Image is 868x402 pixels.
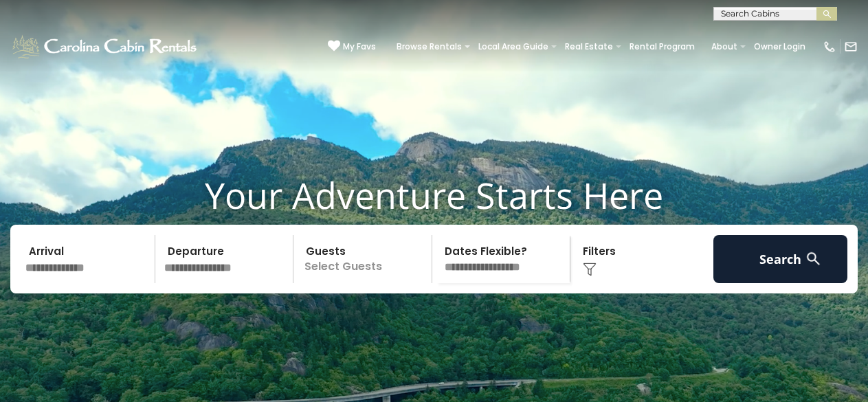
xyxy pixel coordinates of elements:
a: My Favs [328,40,376,54]
a: Real Estate [558,37,620,56]
a: Local Area Guide [471,37,555,56]
a: About [704,37,744,56]
h1: Your Adventure Starts Here [10,174,858,216]
img: search-regular-white.png [805,250,822,267]
p: Select Guests [298,235,432,283]
span: My Favs [343,41,376,53]
button: Search [713,235,848,283]
img: filter--v1.png [583,263,597,276]
a: Rental Program [623,37,702,56]
img: phone-regular-white.png [823,40,836,54]
img: White-1-1-2.png [10,33,201,60]
img: mail-regular-white.png [844,40,858,54]
a: Browse Rentals [390,37,469,56]
a: Owner Login [747,37,812,56]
